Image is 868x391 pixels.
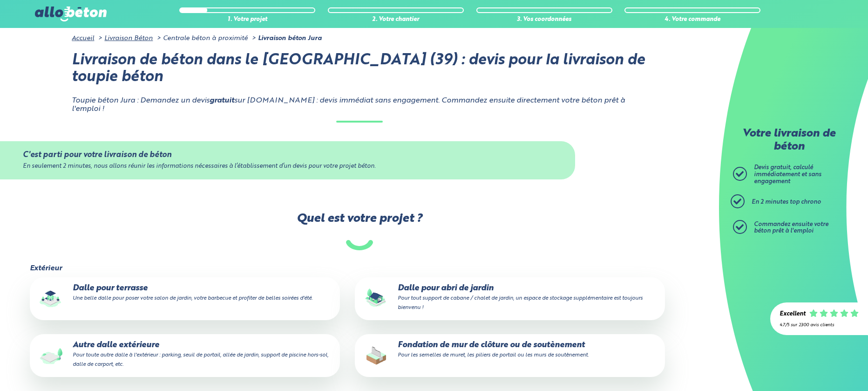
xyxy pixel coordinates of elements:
small: Une belle dalle pour poser votre salon de jardin, votre barbecue et profiter de belles soirées d'... [73,295,312,301]
img: final_use.values.garden_shed [361,284,391,314]
div: En seulement 2 minutes, nous allons réunir les informations nécessaires à l’établissement d’un de... [23,163,552,170]
small: Pour tout support de cabane / chalet de jardin, un espace de stockage supplémentaire est toujours... [398,295,643,310]
p: Dalle pour terrasse [36,284,333,302]
div: 2. Votre chantier [328,16,464,23]
iframe: Help widget launcher [785,355,858,381]
label: Quel est votre projet ? [29,212,691,250]
img: final_use.values.closing_wall_fundation [361,341,391,370]
strong: gratuit [210,97,234,104]
p: Autre dalle extérieure [36,341,333,369]
p: Toupie béton Jura : Demandez un devis sur [DOMAIN_NAME] : devis immédiat sans engagement. Command... [72,96,647,114]
div: 4. Votre commande [624,16,760,23]
h1: Livraison de béton dans le [GEOGRAPHIC_DATA] (39) : devis pour la livraison de toupie béton [72,52,647,87]
li: Centrale béton à proximité [155,34,248,42]
a: Livraison Béton [104,35,153,41]
div: 3. Vos coordonnées [476,16,612,23]
p: Fondation de mur de clôture ou de soutènement [361,341,658,359]
div: C'est parti pour votre livraison de béton [23,151,552,159]
small: Pour toute autre dalle à l'extérieur : parking, seuil de portail, allée de jardin, support de pis... [73,352,328,367]
div: 1. Votre projet [179,16,315,23]
a: Accueil [72,35,94,41]
p: Dalle pour abri de jardin [361,284,658,312]
li: Livraison béton Jura [250,34,322,42]
legend: Extérieur [30,264,62,273]
small: Pour les semelles de muret, les piliers de portail ou les murs de soutènement. [398,352,589,358]
img: final_use.values.outside_slab [36,341,66,370]
img: final_use.values.terrace [36,284,66,314]
img: allobéton [35,7,107,21]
